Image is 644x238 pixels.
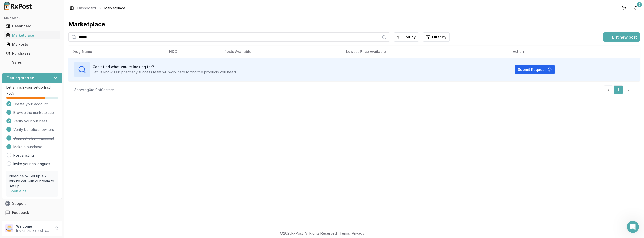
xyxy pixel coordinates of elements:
[2,208,62,217] button: Feedback
[2,2,34,10] img: RxPost Logo
[2,31,62,39] button: Marketplace
[68,46,165,58] th: Drug Name
[6,60,58,65] div: Sales
[165,46,220,58] th: NDC
[432,35,446,40] span: Filter by
[13,144,42,149] span: Make a purchase
[2,199,62,208] button: Support
[6,51,58,56] div: Purchases
[13,110,54,115] span: Browse the marketplace
[6,85,58,90] p: Let's finish your setup first!
[12,210,29,215] span: Feedback
[13,136,54,141] span: Connect a bank account
[13,101,48,107] span: Create your account
[93,70,237,75] p: Let us know! Our pharmacy success team will work hard to find the products you need.
[423,32,450,42] button: Filter by
[4,40,60,49] a: My Posts
[16,229,51,233] p: [EMAIL_ADDRESS][DOMAIN_NAME]
[515,65,555,74] button: Submit Request
[13,119,47,124] span: Verify your business
[4,49,60,58] a: Purchases
[16,224,51,229] p: Welcome
[9,174,55,189] p: Need help? Set up a 25 minute call with our team to set up.
[5,224,13,232] img: User avatar
[614,85,623,94] a: 1
[2,58,62,66] button: Sales
[637,2,642,7] div: 6
[74,87,115,92] div: Showing 0 to 0 of 0 entries
[612,34,637,40] span: List new post
[220,46,342,58] th: Posts Available
[632,4,640,12] button: 6
[6,24,58,29] div: Dashboard
[4,16,60,20] h2: Main Menu
[13,161,50,166] a: Invite your colleagues
[77,6,125,11] nav: breadcrumb
[403,35,416,40] span: Sort by
[4,31,60,40] a: Marketplace
[394,32,419,42] button: Sort by
[13,153,34,158] a: Post a listing
[604,85,634,94] nav: pagination
[68,20,640,28] div: Marketplace
[6,91,14,96] span: 75 %
[342,46,509,58] th: Lowest Price Available
[9,189,29,193] a: Book a call
[13,127,54,132] span: Verify beneficial owners
[2,49,62,57] button: Purchases
[509,46,640,58] th: Action
[603,35,640,40] a: List new post
[340,231,350,235] a: Terms
[603,32,640,42] button: List new post
[2,22,62,30] button: Dashboard
[352,231,364,235] a: Privacy
[4,58,60,67] a: Sales
[6,75,34,81] h3: Getting started
[6,42,58,47] div: My Posts
[624,85,634,94] a: Go to next page
[4,22,60,31] a: Dashboard
[104,6,125,11] span: Marketplace
[6,33,58,38] div: Marketplace
[77,6,96,11] a: Dashboard
[627,221,639,233] iframe: Intercom live chat
[2,40,62,48] button: My Posts
[93,64,237,70] h3: Can't find what you're looking for?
